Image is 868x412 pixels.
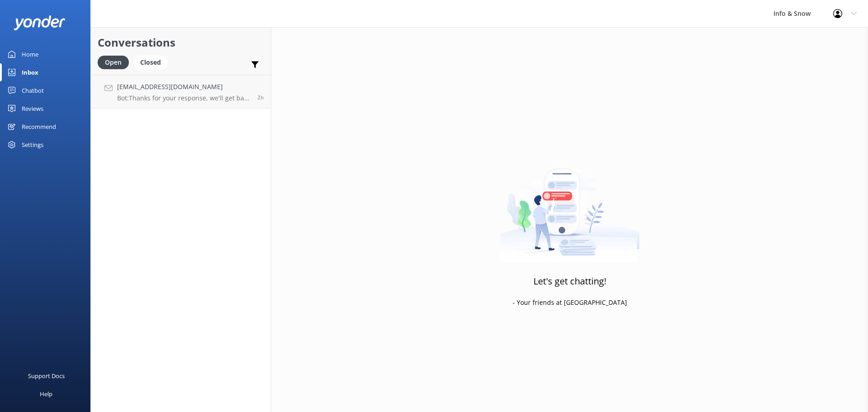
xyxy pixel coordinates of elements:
div: Home [22,45,38,63]
a: Closed [133,57,172,67]
h2: Conversations [98,34,264,51]
p: Bot: Thanks for your response, we'll get back to you as soon as we can during opening hours. [117,94,250,102]
div: Settings [22,136,43,154]
div: Closed [133,56,168,69]
h4: [EMAIL_ADDRESS][DOMAIN_NAME] [117,82,250,92]
div: Recommend [22,118,56,136]
a: [EMAIL_ADDRESS][DOMAIN_NAME]Bot:Thanks for your response, we'll get back to you as soon as we can... [91,75,271,109]
div: Inbox [22,63,38,81]
div: Help [40,385,52,403]
img: artwork of a man stealing a conversation from at giant smartphone [500,150,640,263]
img: yonder-white-logo.png [14,15,66,30]
div: Support Docs [28,367,65,385]
span: Sep 02 2025 08:47am (UTC +12:00) Pacific/Auckland [257,94,264,101]
div: Chatbot [22,81,44,99]
div: Open [98,56,129,69]
a: Open [98,57,133,67]
p: - Your friends at [GEOGRAPHIC_DATA] [513,298,627,308]
div: Reviews [22,99,43,118]
h3: Let's get chatting! [533,274,606,289]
